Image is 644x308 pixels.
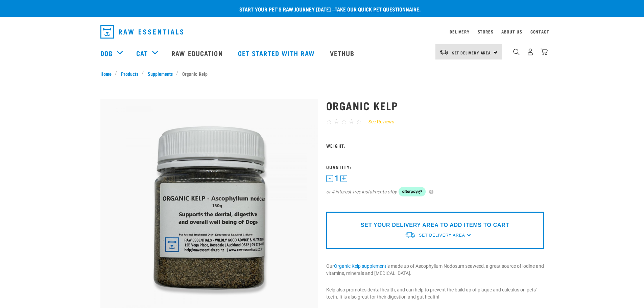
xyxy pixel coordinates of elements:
a: Contact [530,30,549,33]
a: Cat [136,48,148,58]
button: - [326,175,333,182]
a: Organic Kelp supplement [334,263,386,269]
nav: breadcrumbs [100,70,544,77]
img: user.png [527,48,534,55]
img: home-icon@2x.png [541,48,548,55]
img: home-icon-1@2x.png [513,49,520,55]
div: or 4 interest-free instalments of by [326,187,544,196]
a: Supplements [144,70,176,77]
img: van-moving.png [439,49,449,55]
span: ☆ [341,118,347,125]
button: + [340,175,347,182]
p: Our is made up of Ascophyllum Nodosum seaweed, a great source of iodine and vitamins, minerals an... [326,263,544,277]
a: take our quick pet questionnaire. [335,7,421,10]
h1: Organic Kelp [326,99,544,112]
p: Kelp also promotes dental health, and can help to prevent the build up of plaque and calculus on ... [326,286,544,301]
a: Delivery [450,30,469,33]
span: Set Delivery Area [419,233,465,238]
span: ☆ [334,118,339,125]
h3: Weight: [326,143,544,148]
h3: Quantity: [326,164,544,169]
a: Vethub [323,40,363,67]
a: Stores [478,30,494,33]
img: Raw Essentials Logo [100,25,183,39]
a: About Us [501,30,522,33]
span: ☆ [356,118,362,125]
nav: dropdown navigation [95,22,549,41]
span: Set Delivery Area [452,51,491,54]
img: Afterpay [399,187,426,196]
span: 1 [335,175,339,182]
a: Products [117,70,142,77]
span: ☆ [349,118,354,125]
img: van-moving.png [405,231,415,238]
a: Get started with Raw [231,40,323,67]
a: Home [100,70,115,77]
a: Raw Education [165,40,231,67]
a: See Reviews [362,118,394,125]
span: ☆ [326,118,332,125]
p: SET YOUR DELIVERY AREA TO ADD ITEMS TO CART [361,221,509,229]
a: Dog [100,48,113,58]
